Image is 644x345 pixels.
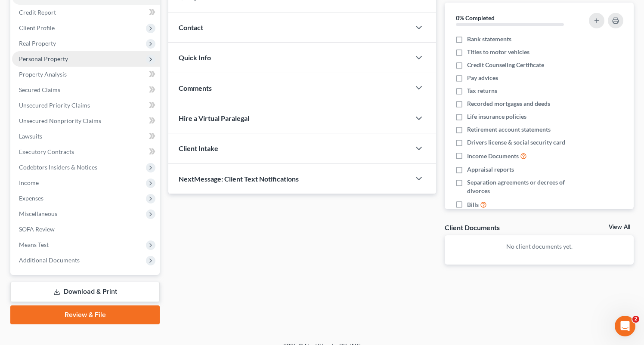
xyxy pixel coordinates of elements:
[19,194,43,202] span: Expenses
[12,222,160,237] a: SOFA Review
[467,200,479,209] span: Bills
[467,165,514,174] span: Appraisal reports
[19,71,67,78] span: Property Analysis
[179,23,203,31] span: Contact
[12,129,160,144] a: Lawsuits
[19,241,49,248] span: Means Test
[445,223,500,232] div: Client Documents
[179,175,299,183] span: NextMessage: Client Text Notifications
[467,86,497,95] span: Tax returns
[467,48,529,56] span: Titles to motor vehicles
[12,144,160,160] a: Executory Contracts
[19,163,97,171] span: Codebtors Insiders & Notices
[179,84,212,92] span: Comments
[467,35,511,43] span: Bank statements
[19,117,101,124] span: Unsecured Nonpriority Claims
[609,224,630,230] a: View All
[12,98,160,113] a: Unsecured Priority Claims
[19,55,68,62] span: Personal Property
[19,225,55,233] span: SOFA Review
[19,210,57,217] span: Miscellaneous
[467,112,526,121] span: Life insurance policies
[19,40,56,47] span: Real Property
[467,74,498,82] span: Pay advices
[19,24,55,31] span: Client Profile
[19,102,90,109] span: Unsecured Priority Claims
[12,113,160,129] a: Unsecured Nonpriority Claims
[19,132,42,140] span: Lawsuits
[10,305,160,324] a: Review & File
[467,61,544,69] span: Credit Counseling Certificate
[19,179,39,186] span: Income
[19,256,80,264] span: Additional Documents
[179,144,218,152] span: Client Intake
[12,5,160,20] a: Credit Report
[615,316,635,336] iframe: Intercom live chat
[19,9,56,16] span: Credit Report
[467,99,550,108] span: Recorded mortgages and deeds
[467,152,519,160] span: Income Documents
[19,86,60,93] span: Secured Claims
[456,14,495,22] strong: 0% Completed
[10,282,160,302] a: Download & Print
[12,67,160,82] a: Property Analysis
[179,114,249,122] span: Hire a Virtual Paralegal
[179,53,211,62] span: Quick Info
[12,82,160,98] a: Secured Claims
[19,148,74,155] span: Executory Contracts
[467,125,551,134] span: Retirement account statements
[632,316,639,323] span: 2
[452,242,627,251] p: No client documents yet.
[467,178,579,195] span: Separation agreements or decrees of divorces
[467,138,565,147] span: Drivers license & social security card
